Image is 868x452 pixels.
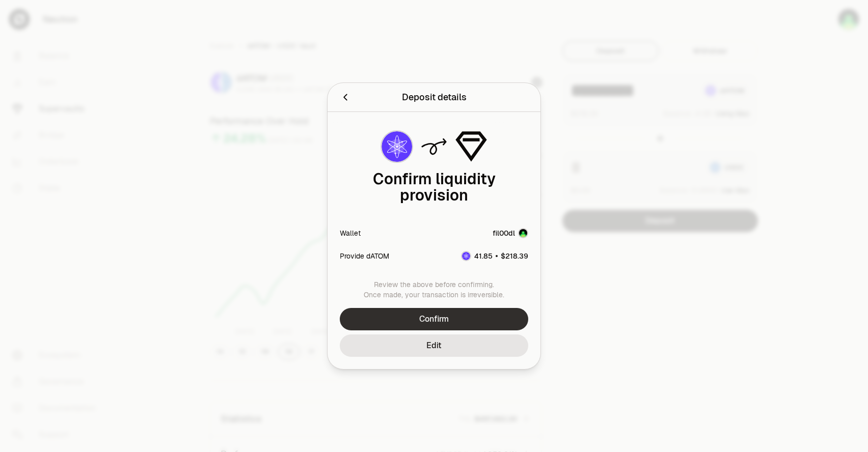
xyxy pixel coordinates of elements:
button: Confirm [340,308,528,330]
img: dATOM Logo [462,252,470,260]
img: Account Image [519,229,527,237]
div: Provide dATOM [340,251,389,261]
button: fil00dlAccount Image [493,228,528,238]
div: Deposit details [402,90,467,104]
div: fil00dl [493,228,515,238]
button: Edit [340,334,528,357]
div: Wallet [340,228,361,238]
div: Review the above before confirming. Once made, your transaction is irreversible. [340,279,528,300]
div: Confirm liquidity provision [340,171,528,204]
button: Back [340,90,351,104]
img: dATOM Logo [382,131,412,162]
